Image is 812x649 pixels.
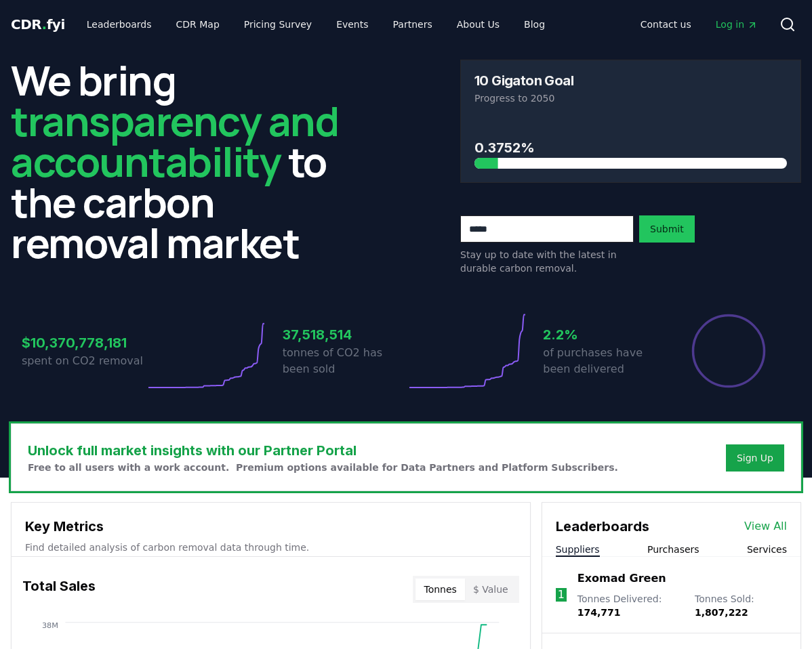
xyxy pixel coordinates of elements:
a: CDR Map [165,12,230,37]
a: View All [744,518,787,535]
a: Blog [513,12,556,37]
a: Leaderboards [76,12,163,37]
a: Partners [382,12,443,37]
div: Percentage of sales delivered [691,313,767,389]
a: Exomad Green [577,570,666,587]
a: Log in [705,12,769,37]
p: spent on CO2 removal [22,353,145,369]
button: Tonnes [415,579,464,600]
button: Purchasers [647,543,699,556]
a: Pricing Survey [233,12,323,37]
h3: Total Sales [22,576,96,603]
p: of purchases have been delivered [543,345,666,377]
a: About Us [446,12,510,37]
span: transparency and accountability [11,93,338,189]
p: Tonnes Sold : [695,592,787,619]
span: 1,807,222 [695,607,748,618]
span: CDR fyi [11,16,65,33]
button: Submit [639,215,695,243]
p: 1 [558,587,565,603]
h3: 37,518,514 [283,324,406,345]
p: Stay up to date with the latest in durable carbon removal. [460,248,634,275]
button: Suppliers [556,543,600,556]
button: Services [747,543,787,556]
tspan: 38M [42,621,58,630]
p: Find detailed analysis of carbon removal data through time. [25,541,516,554]
p: Tonnes Delivered : [577,592,681,619]
button: Sign Up [726,444,784,472]
p: Progress to 2050 [474,91,787,105]
nav: Main [630,12,769,37]
h3: 0.3752% [474,138,787,158]
a: Contact us [630,12,702,37]
nav: Main [76,12,556,37]
p: Free to all users with a work account. Premium options available for Data Partners and Platform S... [28,461,618,474]
a: CDR.fyi [11,15,65,34]
h3: 2.2% [543,324,666,345]
a: Sign Up [737,451,773,465]
h3: $10,370,778,181 [22,333,145,353]
h3: 10 Gigaton Goal [474,74,573,87]
h2: We bring to the carbon removal market [11,60,352,263]
span: . [42,16,47,33]
p: tonnes of CO2 has been sold [283,345,406,377]
span: 174,771 [577,607,621,618]
a: Events [325,12,379,37]
h3: Leaderboards [556,516,649,537]
span: Log in [716,18,758,31]
h3: Unlock full market insights with our Partner Portal [28,440,618,461]
h3: Key Metrics [25,516,516,537]
button: $ Value [465,579,516,600]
